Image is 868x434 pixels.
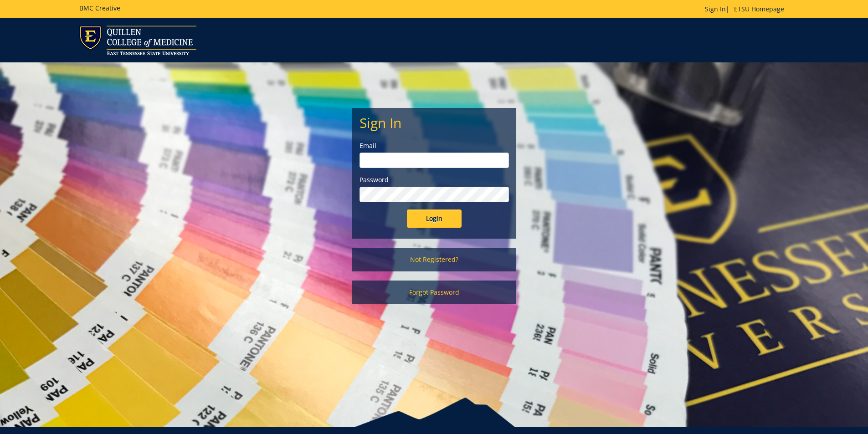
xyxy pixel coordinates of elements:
[729,5,789,13] a: ETSU Homepage
[360,175,509,184] label: Password
[705,5,726,13] a: Sign In
[407,209,462,228] input: Login
[352,248,516,271] a: Not Registered?
[360,141,509,150] label: Email
[352,281,516,304] a: Forgot Password
[360,115,509,130] h2: Sign In
[705,5,789,14] p: |
[79,5,120,11] h5: BMC Creative
[79,26,196,55] img: ETSU logo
